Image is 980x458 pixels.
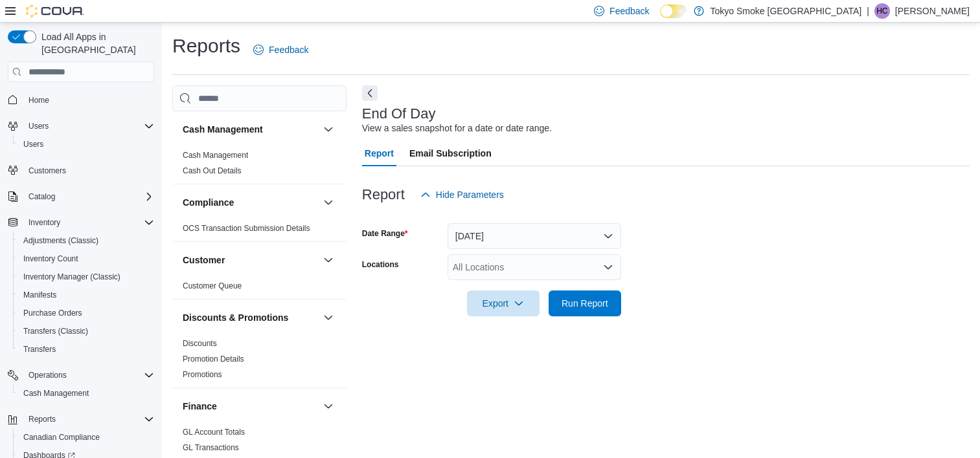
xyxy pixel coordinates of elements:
[23,326,88,336] span: Transfers (Classic)
[23,215,154,230] span: Inventory
[13,232,159,250] button: Adjustments (Classic)
[467,290,540,316] button: Export
[36,30,154,56] span: Load All Apps in [GEOGRAPHIC_DATA]
[18,287,62,303] a: Manifests
[183,166,242,176] span: Cash Out Details
[183,443,239,452] a: GL Transactions
[18,430,154,445] span: Canadian Compliance
[18,323,154,339] span: Transfers (Classic)
[28,370,67,380] span: Operations
[3,117,159,135] button: Users
[321,195,336,210] button: Compliance
[18,323,93,339] a: Transfers (Classic)
[3,90,159,109] button: Home
[23,93,54,108] a: Home
[23,163,71,179] a: Customers
[895,3,970,19] p: [PERSON_NAME]
[18,342,154,357] span: Transfers
[183,427,245,437] span: GL Account Totals
[23,189,154,204] span: Catalog
[362,228,408,239] label: Date Range
[18,430,105,445] a: Canadian Compliance
[23,411,61,427] button: Reports
[248,37,313,63] a: Feedback
[28,121,49,131] span: Users
[183,223,310,234] span: OCS Transaction Submission Details
[269,43,308,56] span: Feedback
[183,400,217,413] h3: Finance
[549,290,621,316] button: Run Report
[365,140,394,166] span: Report
[475,290,532,316] span: Export
[183,281,242,291] span: Customer Queue
[26,5,84,17] img: Cova
[18,305,87,321] a: Purchase Orders
[183,123,263,136] h3: Cash Management
[13,322,159,340] button: Transfers (Classic)
[18,342,61,357] a: Transfers
[18,251,154,267] span: Inventory Count
[23,139,43,149] span: Users
[18,269,154,285] span: Inventory Manager (Classic)
[13,135,159,153] button: Users
[23,235,98,246] span: Adjustments (Classic)
[23,162,154,179] span: Customers
[321,398,336,414] button: Finance
[321,122,336,137] button: Cash Management
[18,136,49,152] a: Users
[3,161,159,180] button: Customers
[183,338,217,349] span: Discounts
[183,370,222,379] a: Promotions
[23,432,100,442] span: Canadian Compliance
[172,33,240,59] h1: Reports
[13,286,159,304] button: Manifests
[362,187,405,202] h3: Report
[660,18,661,19] span: Dark Mode
[183,224,310,233] a: OCS Transaction Submission Details
[183,311,318,324] button: Discounts & Promotions
[23,367,72,383] button: Operations
[18,386,94,401] a: Cash Management
[23,189,60,204] button: Catalog
[23,290,56,300] span: Manifests
[183,150,248,160] span: Cash Management
[660,5,687,18] input: Dark Mode
[562,297,608,310] span: Run Report
[18,136,154,152] span: Users
[23,388,89,398] span: Cash Management
[874,3,890,19] div: Heather Chafe
[13,268,159,286] button: Inventory Manager (Classic)
[183,254,225,267] h3: Customer
[183,442,239,453] span: GL Transactions
[18,251,84,267] a: Inventory Count
[28,95,49,105] span: Home
[18,386,154,401] span: Cash Management
[415,182,509,208] button: Hide Parameters
[362,85,378,101] button: Next
[13,384,159,402] button: Cash Management
[867,3,869,19] p: |
[321,310,336,325] button: Discounts & Promotions
[3,410,159,428] button: Reports
[13,304,159,322] button: Purchase Orders
[23,118,154,134] span: Users
[18,233,104,248] a: Adjustments (Classic)
[603,262,613,272] button: Open list of options
[362,122,552,135] div: View a sales snapshot for a date or date range.
[28,166,66,176] span: Customers
[711,3,862,19] p: Tokyo Smoke [GEOGRAPHIC_DATA]
[183,369,222,380] span: Promotions
[183,151,248,160] a: Cash Management
[172,336,347,387] div: Discounts & Promotions
[28,414,56,424] span: Reports
[362,259,399,270] label: Locations
[183,354,244,364] a: Promotion Details
[172,147,347,184] div: Cash Management
[183,354,244,364] span: Promotion Details
[3,188,159,206] button: Catalog
[183,400,318,413] button: Finance
[18,269,126,285] a: Inventory Manager (Classic)
[18,233,154,248] span: Adjustments (Classic)
[183,166,242,175] a: Cash Out Details
[23,272,120,282] span: Inventory Manager (Classic)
